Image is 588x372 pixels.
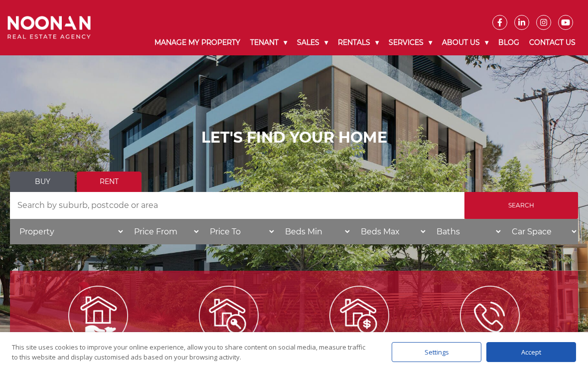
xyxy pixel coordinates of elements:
img: Lease my property [199,286,259,346]
input: Search [464,192,578,219]
a: Sales [292,30,333,55]
div: Accept [486,342,576,362]
div: Settings [392,342,481,362]
div: This site uses cookies to improve your online experience, allow you to share content on social me... [12,342,372,362]
img: Sell my property [329,286,389,346]
a: Rent [77,172,142,192]
a: Tenant [245,30,292,55]
a: Manage My Property [149,30,245,55]
a: Blog [493,30,524,55]
h1: LET'S FIND YOUR HOME [10,129,578,147]
a: Rentals [333,30,384,55]
a: About Us [437,30,493,55]
a: Contact Us [524,30,581,55]
a: Buy [10,172,75,192]
img: Manage my Property [68,286,128,346]
input: Search by suburb, postcode or area [10,192,464,219]
img: Noonan Real Estate Agency [7,16,91,39]
img: ICONS [460,286,520,346]
a: Services [384,30,437,55]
